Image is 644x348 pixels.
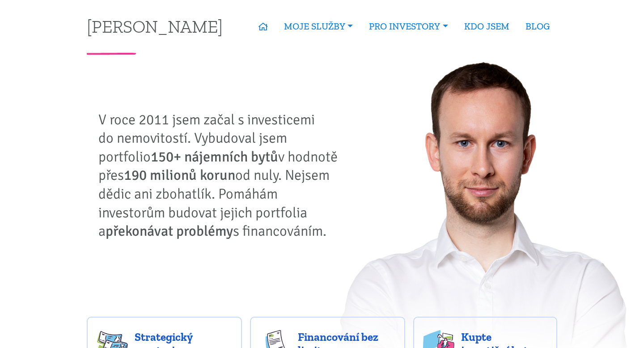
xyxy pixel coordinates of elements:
[98,110,344,241] p: V roce 2011 jsem začal s investicemi do nemovitostí. Vybudoval jsem portfolio v hodnotě přes od n...
[106,222,233,240] strong: překonávat problémy
[517,16,558,37] a: BLOG
[361,16,456,37] a: PRO INVESTORY
[276,16,361,37] a: MOJE SLUŽBY
[151,148,278,166] strong: 150+ nájemních bytů
[124,166,235,184] strong: 190 milionů korun
[456,16,517,37] a: KDO JSEM
[87,17,223,35] a: [PERSON_NAME]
